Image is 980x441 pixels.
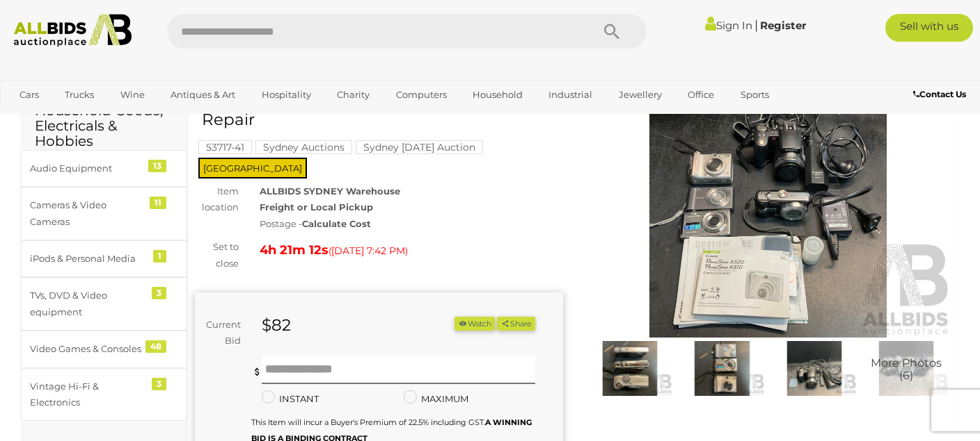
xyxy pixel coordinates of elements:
[262,391,319,407] label: INSTANT
[148,160,166,172] div: 13
[184,183,249,216] div: Item location
[7,14,139,47] img: Allbids.com.au
[356,140,483,154] mark: Sydney [DATE] Auction
[885,14,973,42] a: Sell with us
[356,142,483,153] a: Sydney [DATE] Auction
[260,201,373,213] strong: Freight or Local Pickup
[56,83,103,106] a: Trucks
[10,106,127,129] a: [GEOGRAPHIC_DATA]
[387,83,456,106] a: Computers
[864,341,949,396] a: More Photos(6)
[584,101,952,338] img: Assorted Digital Camera - Untested & for Repair
[732,83,778,106] a: Sports
[328,83,379,106] a: Charity
[864,341,949,396] img: Assorted Digital Camera - Untested & for Repair
[198,158,307,178] span: [GEOGRAPHIC_DATA]
[539,83,601,106] a: Industrial
[152,378,166,390] div: 3
[464,83,532,106] a: Household
[497,317,535,331] button: Share
[260,216,563,232] div: Postage -
[260,242,329,258] strong: 4h 21m 12s
[913,87,970,102] a: Contact Us
[30,378,145,411] div: Vintage Hi-Fi & Electronics
[705,19,752,32] a: Sign In
[21,368,187,422] a: Vintage Hi-Fi & Electronics 3
[35,103,173,149] h2: Household Goods, Electricals & Hobbies
[30,160,145,176] div: Audio Equipment
[111,83,154,106] a: Wine
[21,187,187,240] a: Cameras & Video Cameras 11
[153,250,166,263] div: 1
[331,244,405,257] span: [DATE] 7:42 PM
[30,251,145,267] div: iPods & Personal Media
[754,17,758,33] span: |
[679,83,723,106] a: Office
[152,287,166,299] div: 3
[871,358,942,382] span: More Photos (6)
[610,83,671,106] a: Jewellery
[30,197,145,230] div: Cameras & Video Cameras
[21,150,187,187] a: Audio Equipment 13
[21,277,187,331] a: TVs, DVD & Video equipment 3
[198,140,252,154] mark: 53717-41
[302,218,371,229] strong: Calculate Cost
[455,317,495,331] li: Watch this item
[21,240,187,277] a: iPods & Personal Media 1
[913,89,966,99] b: Contact Us
[195,317,251,349] div: Current Bid
[145,340,166,353] div: 48
[30,288,145,320] div: TVs, DVD & Video equipment
[198,142,252,153] a: 53717-41
[30,341,145,357] div: Video Games & Consoles
[161,83,244,106] a: Antiques & Art
[455,317,495,331] button: Watch
[329,245,408,256] span: ( )
[404,391,468,407] label: MAXIMUM
[21,331,187,367] a: Video Games & Consoles 48
[10,83,48,106] a: Cars
[150,197,166,209] div: 11
[184,239,249,272] div: Set to close
[772,341,857,396] img: Assorted Digital Camera - Untested & for Repair
[577,14,647,49] button: Search
[255,140,352,154] mark: Sydney Auctions
[202,94,560,129] h1: Assorted Digital Camera - Untested & for Repair
[255,142,352,153] a: Sydney Auctions
[587,341,672,396] img: Assorted Digital Camera - Untested & for Repair
[260,185,400,197] strong: ALLBIDS SYDNEY Warehouse
[262,315,291,335] strong: $82
[760,19,806,32] a: Register
[679,341,764,396] img: Assorted Digital Camera - Untested & for Repair
[253,83,320,106] a: Hospitality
